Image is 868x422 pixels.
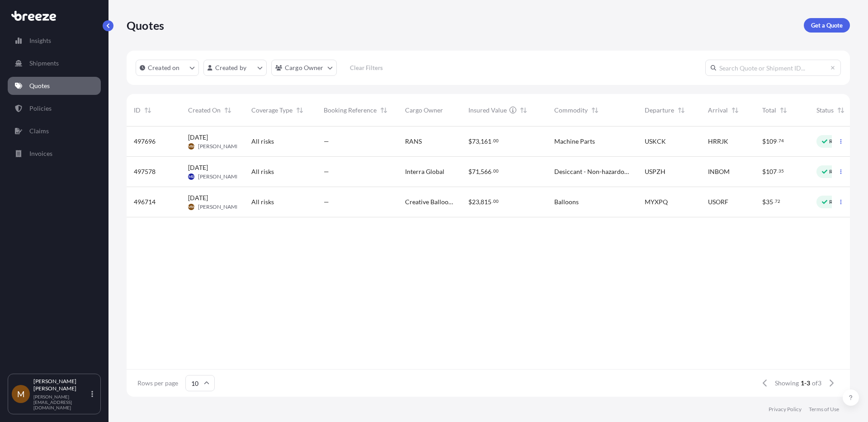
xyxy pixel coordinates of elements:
[350,63,383,72] p: Clear Filters
[188,142,195,151] span: MW
[188,163,208,172] span: [DATE]
[801,379,810,388] span: 1-3
[762,199,766,205] span: $
[479,169,481,175] span: ,
[778,139,784,142] span: 74
[705,60,841,76] input: Search Quote or Shipment ID...
[479,138,481,145] span: ,
[472,169,479,175] span: 71
[812,379,821,388] span: of 3
[775,379,799,388] span: Showing
[134,197,156,206] span: 496714
[222,105,233,116] button: Sort
[8,32,101,50] a: Insights
[405,106,443,115] span: Cargo Owner
[492,169,493,173] span: .
[554,167,630,176] span: Desiccant - Non-hazardous Chemicals
[188,133,208,142] span: [DATE]
[324,197,329,206] span: —
[271,60,337,76] button: cargoOwner Filter options
[285,63,324,72] p: Cargo Owner
[645,137,666,146] span: USKCK
[481,169,491,175] span: 566
[676,105,687,116] button: Sort
[762,138,766,145] span: $
[481,199,491,205] span: 815
[8,145,101,163] a: Invoices
[378,105,389,116] button: Sort
[762,106,776,115] span: Total
[493,139,499,142] span: 00
[708,197,728,206] span: USORF
[835,105,846,116] button: Sort
[251,137,274,146] span: All risks
[188,193,208,202] span: [DATE]
[405,197,454,206] span: Creative Balloons
[809,406,839,413] a: Terms of Use
[29,36,51,45] p: Insights
[766,199,773,205] span: 35
[829,138,844,145] p: Ready
[816,106,834,115] span: Status
[645,197,668,206] span: MYXPQ
[198,173,241,180] span: [PERSON_NAME]
[777,139,778,142] span: .
[33,378,90,392] p: [PERSON_NAME] [PERSON_NAME]
[8,99,101,117] a: Policies
[29,81,50,90] p: Quotes
[554,137,595,146] span: Machine Parts
[769,406,802,413] p: Privacy Policy
[829,198,844,206] p: Ready
[251,167,274,176] span: All risks
[777,169,778,173] span: .
[708,106,728,115] span: Arrival
[136,60,199,76] button: createdOn Filter options
[762,169,766,175] span: $
[127,18,164,33] p: Quotes
[829,168,844,175] p: Ready
[775,200,780,203] span: 72
[134,106,141,115] span: ID
[134,137,156,146] span: 497696
[148,63,180,72] p: Created on
[324,137,329,146] span: —
[215,63,247,72] p: Created by
[251,106,292,115] span: Coverage Type
[17,389,25,399] span: M
[481,138,491,145] span: 161
[8,122,101,140] a: Claims
[468,169,472,175] span: $
[774,200,774,203] span: .
[492,139,493,142] span: .
[198,203,241,211] span: [PERSON_NAME]
[294,105,305,116] button: Sort
[468,199,472,205] span: $
[708,137,728,146] span: HRRJK
[137,379,178,388] span: Rows per page
[468,106,507,115] span: Insured Value
[493,169,499,173] span: 00
[493,200,499,203] span: 00
[518,105,529,116] button: Sort
[766,169,777,175] span: 107
[405,167,444,176] span: Interra Global
[29,59,59,68] p: Shipments
[708,167,730,176] span: INBOM
[8,54,101,72] a: Shipments
[188,202,195,211] span: MW
[405,137,422,146] span: RANS
[251,197,274,206] span: All risks
[29,104,52,113] p: Policies
[324,167,329,176] span: —
[554,197,579,206] span: Balloons
[645,106,674,115] span: Departure
[341,61,392,75] button: Clear Filters
[468,138,472,145] span: $
[730,105,741,116] button: Sort
[492,200,493,203] span: .
[142,105,153,116] button: Sort
[29,127,49,136] p: Claims
[778,105,789,116] button: Sort
[134,167,156,176] span: 497578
